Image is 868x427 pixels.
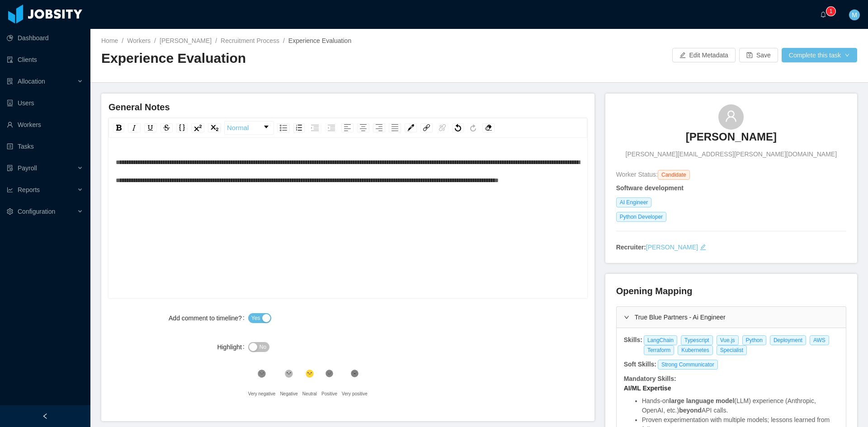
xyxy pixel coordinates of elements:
i: icon: solution [7,78,13,84]
strong: Recruiter: [616,244,646,251]
span: Normal [227,119,249,137]
a: Home [101,37,118,44]
div: Strikethrough [160,123,173,132]
strong: Skills: [624,336,642,343]
a: Workers [127,37,151,44]
div: Monospace [176,123,188,132]
strong: Mandatory Skills: [624,375,676,382]
div: rdw-color-picker [403,121,419,135]
span: Reports [18,186,40,193]
p: 1 [830,7,833,16]
i: icon: bell [820,11,826,18]
span: Deployment [770,335,806,345]
span: Configuration [18,208,55,215]
div: Very positive [342,385,368,403]
div: Left [341,123,354,132]
div: Link [420,123,433,132]
span: Worker Status: [616,171,658,178]
span: Python Developer [616,212,666,222]
div: Outdent [325,123,338,132]
span: LangChain [644,335,677,345]
a: [PERSON_NAME] [686,130,777,150]
span: Vue.js [717,335,739,345]
i: icon: edit [700,244,706,250]
button: Complete this taskicon: down [782,48,857,62]
strong: large language model [669,397,734,404]
span: Kubernetes [678,345,712,355]
li: Hands-on (LLM) experience (Anthropic, OpenAI, etc.) API calls. [642,396,839,415]
div: Unordered [277,123,290,132]
span: No [259,343,266,352]
span: Payroll [18,164,37,172]
div: rdw-wrapper [108,118,587,298]
div: rdw-list-control [275,121,340,135]
i: icon: line-chart [7,187,13,193]
span: AWS [810,335,829,345]
div: Very negative [248,385,276,403]
sup: 1 [826,7,835,16]
div: Subscript [208,123,221,132]
strong: beyond [679,407,702,414]
div: Indent [308,123,321,132]
div: Undo [452,123,464,132]
span: Allocation [18,78,45,85]
span: Experience Evaluation [288,37,351,44]
span: Typescript [681,335,713,345]
span: / [283,37,285,44]
div: rdw-dropdown [224,121,274,135]
strong: Software development [616,184,684,192]
div: Remove [482,123,495,132]
div: Underline [144,123,157,132]
div: Unlink [436,123,448,132]
span: AI Engineer [616,197,652,207]
div: icon: rightTrue Blue Partners - Ai Engineer [617,307,846,328]
div: Bold [113,123,124,132]
strong: AI/ML Expertise [624,385,671,392]
div: rdw-block-control [223,121,275,135]
span: M [852,9,857,20]
span: [PERSON_NAME][EMAIL_ADDRESS][PERSON_NAME][DOMAIN_NAME] [626,150,837,159]
h3: [PERSON_NAME] [686,130,777,144]
a: icon: userWorkers [7,116,83,134]
div: Italic [128,123,141,132]
span: / [154,37,156,44]
a: Recruitment Process [221,37,279,44]
a: icon: auditClients [7,51,83,69]
div: rdw-link-control [419,121,450,135]
a: icon: robotUsers [7,94,83,112]
div: rdw-editor [116,153,580,311]
span: Strong Communicator [658,360,718,370]
i: icon: setting [7,208,13,215]
div: Neutral [302,385,317,403]
span: Python [742,335,766,345]
span: / [122,37,123,44]
span: Yes [251,314,260,323]
span: Candidate [658,170,690,180]
div: Redo [467,123,479,132]
div: rdw-textalign-control [340,121,403,135]
div: Superscript [191,123,204,132]
div: Right [373,123,385,132]
button: icon: saveSave [739,48,778,62]
a: [PERSON_NAME] [646,244,698,251]
div: Negative [280,385,297,403]
button: icon: editEdit Metadata [672,48,736,62]
div: Justify [389,123,401,132]
div: rdw-inline-control [111,121,223,135]
div: Center [357,123,369,132]
a: [PERSON_NAME] [160,37,212,44]
div: rdw-history-control [450,121,481,135]
h4: General Notes [108,101,587,113]
span: Specialist [717,345,747,355]
i: icon: user [725,110,737,122]
h4: Opening Mapping [616,285,693,297]
span: / [215,37,217,44]
div: rdw-remove-control [481,121,496,135]
i: icon: file-protect [7,165,13,171]
strong: Soft Skills: [624,361,656,368]
a: icon: profileTasks [7,137,83,155]
i: icon: right [624,314,629,320]
label: Highlight [217,343,248,351]
span: Terraform [644,345,674,355]
a: icon: pie-chartDashboard [7,29,83,47]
